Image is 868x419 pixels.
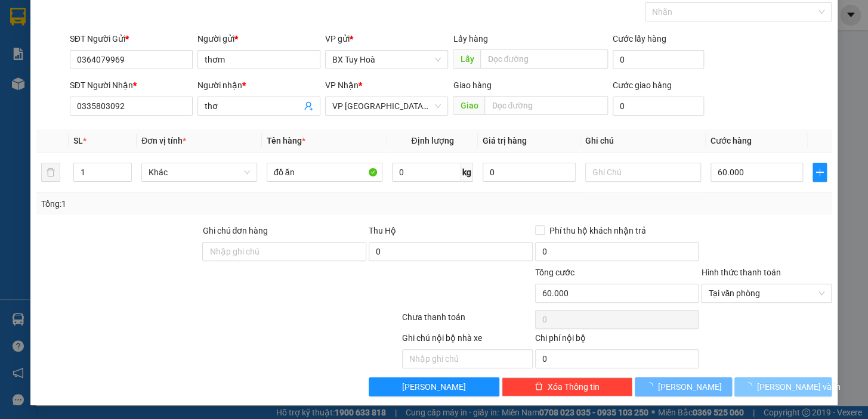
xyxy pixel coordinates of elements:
[332,51,441,69] span: BX Tuy Hoà
[202,226,268,235] label: Ghi chú đơn hàng
[325,32,448,45] div: VP gửi
[744,382,757,390] span: loading
[813,167,826,177] span: plus
[149,163,250,181] span: Khác
[369,226,396,235] span: Thu Hộ
[202,242,366,261] input: Ghi chú đơn hàng
[483,136,527,145] span: Giá trị hàng
[402,331,533,349] div: Ghi chú nội bộ nhà xe
[461,163,473,182] span: kg
[701,268,780,277] label: Hình thức thanh toán
[813,163,827,182] button: plus
[453,80,491,90] span: Giao hàng
[535,382,543,392] span: delete
[41,197,336,210] div: Tổng: 1
[304,101,313,111] span: user-add
[711,136,752,145] span: Cước hàng
[70,32,193,45] div: SĐT Người Gửi
[453,34,487,44] span: Lấy hàng
[613,80,672,90] label: Cước giao hàng
[658,380,722,393] span: [PERSON_NAME]
[332,97,441,115] span: VP Nha Trang xe Limousine
[402,380,466,393] span: [PERSON_NAME]
[70,79,193,92] div: SĐT Người Nhận
[613,34,666,44] label: Cước lấy hàng
[73,136,83,145] span: SL
[757,380,841,393] span: [PERSON_NAME] và In
[141,136,186,145] span: Đơn vị tính
[580,129,706,153] th: Ghi chú
[401,311,534,331] div: Chưa thanh toán
[548,380,600,393] span: Xóa Thông tin
[483,163,576,182] input: 0
[585,163,701,182] input: Ghi Chú
[325,80,359,90] span: VP Nhận
[734,377,832,396] button: [PERSON_NAME] và In
[453,96,484,115] span: Giao
[635,377,732,396] button: [PERSON_NAME]
[535,331,699,349] div: Chi phí nội bộ
[545,224,651,237] span: Phí thu hộ khách nhận trả
[411,136,453,145] span: Định lượng
[484,96,608,115] input: Dọc đường
[502,377,632,396] button: deleteXóa Thông tin
[197,32,320,45] div: Người gửi
[41,163,60,182] button: delete
[369,377,499,396] button: [PERSON_NAME]
[453,49,480,69] span: Lấy
[402,349,533,368] input: Nhập ghi chú
[535,268,574,277] span: Tổng cước
[613,97,704,116] input: Cước giao hàng
[613,50,704,69] input: Cước lấy hàng
[480,49,608,69] input: Dọc đường
[267,136,305,145] span: Tên hàng
[708,284,824,302] span: Tại văn phòng
[267,163,382,182] input: VD: Bàn, Ghế
[197,79,320,92] div: Người nhận
[645,382,658,390] span: loading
